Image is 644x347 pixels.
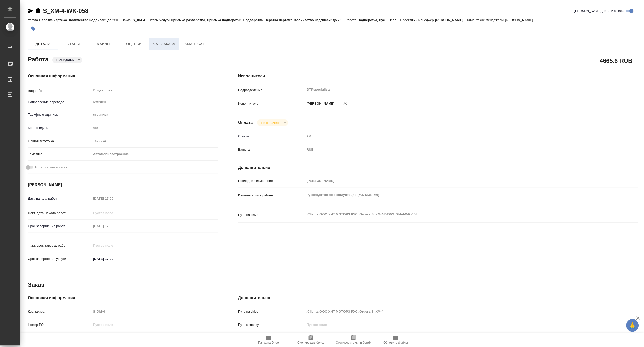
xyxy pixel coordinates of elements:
input: Пустое поле [91,209,135,217]
p: Подверстка, Рус → Исп [358,18,400,22]
p: Услуга [28,18,39,22]
input: Пустое поле [91,321,218,328]
button: Удалить исполнителя [340,98,351,109]
p: Этапы услуги [149,18,171,22]
h2: 4665.6 RUB [600,56,633,65]
div: RUB [305,145,605,154]
span: Скопировать мини-бриф [336,341,371,344]
p: Работа [346,18,358,22]
h4: Оплата [238,120,253,126]
div: Автомобилестроение [91,150,218,158]
p: Кол-во единиц [28,125,91,130]
p: Валюта [238,147,305,152]
textarea: Руководство по эксплуатации (М3, М3е, М6) [305,191,605,199]
p: Путь на drive [238,309,305,314]
h4: Основная информация [28,295,218,301]
input: Пустое поле [305,321,605,328]
p: [PERSON_NAME] [305,101,335,106]
input: Пустое поле [305,177,605,184]
button: Не оплачена [260,121,282,125]
p: Срок завершения услуги [28,256,91,261]
span: Папка на Drive [258,341,279,344]
p: Код заказа [28,309,91,314]
div: В ожидании [52,57,82,63]
input: Пустое поле [305,133,605,140]
p: Общая тематика [28,138,91,144]
p: Исполнитель [238,101,305,106]
h4: Дополнительно [238,165,638,171]
span: Скопировать бриф [297,341,324,344]
h4: Дополнительно [238,295,638,301]
h4: Исполнители [238,73,638,79]
span: Файлы [91,41,116,47]
p: Тематика [28,152,91,157]
p: Путь к заказу [238,322,305,327]
button: Скопировать бриф [290,333,332,347]
button: Скопировать ссылку для ЯМессенджера [28,8,34,14]
p: Вид работ [28,88,91,94]
p: Номер РО [28,322,91,327]
button: Добавить тэг [28,23,39,34]
p: [PERSON_NAME] [505,18,537,22]
input: ✎ Введи что-нибудь [91,255,135,262]
p: Дата начала работ [28,196,91,201]
input: Пустое поле [91,124,218,131]
p: [PERSON_NAME] [435,18,467,22]
h2: Работа [28,54,49,63]
button: Папка на Drive [247,333,290,347]
p: Подразделение [238,88,305,93]
h2: Заказ [28,281,44,289]
p: Тарифные единицы [28,112,91,117]
textarea: /Clients/ООО ХИТ МОТОРЗ РУС /Orders/S_XM-4/DTP/S_XM-4-WK-058 [305,210,605,219]
span: Чат заказа [152,41,176,47]
span: [PERSON_NAME] детали заказа [574,8,625,13]
p: S_XM-4 [133,18,149,22]
input: Пустое поле [91,195,135,202]
a: S_XM-4-WK-058 [43,7,88,14]
span: Обновить файлы [384,341,408,344]
input: Пустое поле [91,308,218,315]
div: Техника [91,137,218,145]
p: Факт. срок заверш. работ [28,243,91,248]
p: Клиентские менеджеры [467,18,505,22]
div: В ожидании [257,119,288,126]
span: 🙏 [628,320,637,331]
span: Нотариальный заказ [35,165,67,170]
p: Срок завершения работ [28,224,91,229]
h4: Основная информация [28,73,218,79]
input: Пустое поле [91,242,135,249]
p: Заказ: [122,18,133,22]
button: Скопировать мини-бриф [332,333,375,347]
span: SmartCat [182,41,207,47]
span: Этапы [61,41,85,47]
p: Ставка [238,134,305,139]
button: Обновить файлы [375,333,417,347]
div: страница [91,110,218,119]
p: Комментарий к работе [238,193,305,198]
h4: [PERSON_NAME] [28,182,218,188]
p: Факт. дата начала работ [28,211,91,216]
button: Скопировать ссылку [35,8,41,14]
p: Проектный менеджер [400,18,435,22]
p: Приемка разверстки, Приемка подверстки, Подверстка, Верстка чертежа. Количество надписей: до 75 [171,18,346,22]
input: Пустое поле [305,308,605,315]
button: 🙏 [626,319,639,332]
p: Направление перевода [28,100,91,105]
span: Детали [31,41,55,47]
input: Пустое поле [91,222,135,230]
button: В ожидании [55,58,76,62]
p: Верстка чертежа. Количество надписей: до 250 [39,18,122,22]
p: Последнее изменение [238,178,305,183]
p: Путь на drive [238,212,305,217]
span: Оценки [122,41,146,47]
